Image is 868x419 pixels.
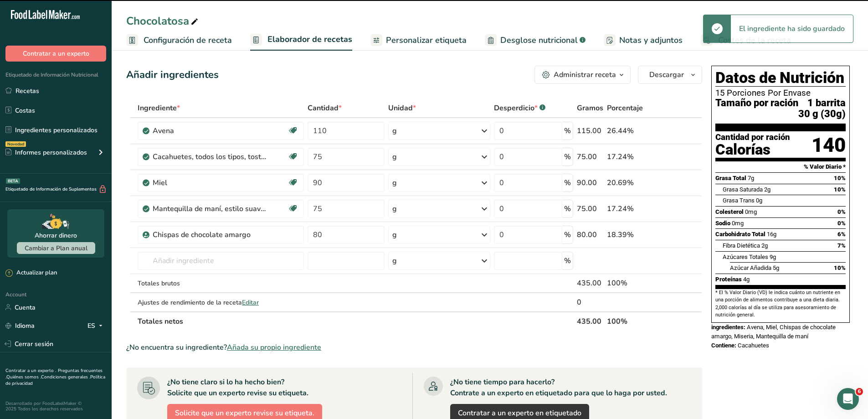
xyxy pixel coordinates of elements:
div: Novedad [5,141,26,147]
div: Informes personalizados [5,148,87,157]
div: 26.44% [607,125,659,136]
iframe: Intercom live chat [837,388,859,410]
div: Miel [153,177,267,188]
div: Añadir ingredientes [126,67,219,83]
span: 1 barrita 30 g (30g) [798,98,846,120]
span: Azúcares Totales [723,253,768,260]
th: Totales netos [136,311,575,331]
a: Quiénes somos . [6,374,41,380]
span: Sodio [715,220,730,227]
span: 16g [767,231,776,238]
div: El ingrediente ha sido guardado [731,15,853,42]
div: 17.24% [607,203,659,214]
div: Cantidad por ración [715,133,790,142]
span: Tamaño por ración [715,98,798,120]
div: 15 Porciones Por Envase [715,88,846,98]
div: Calorías [715,142,790,158]
span: ingredientes: [711,324,745,331]
th: 435.00 [575,311,605,331]
button: Cambiar a Plan anual [17,242,95,254]
div: 75.00 [577,203,603,214]
a: Elaborador de recetas [250,29,352,51]
a: Preguntas frecuentes . [5,367,103,380]
section: * El % Valor Diario (VD) le indica cuánto un nutriente en una porción de alimentos contribuye a u... [715,289,846,319]
span: Contiene: [711,342,736,349]
span: 7g [748,175,754,181]
div: Chispas de chocolate amargo [153,229,267,240]
div: 0 [577,297,603,308]
div: 140 [812,133,846,158]
div: ¿No encuentra su ingrediente? [126,342,702,353]
div: Desperdicio [494,103,545,114]
span: Colesterol [715,208,744,215]
span: 9g [770,253,776,260]
span: 0g [756,197,762,204]
div: Desarrollado por FoodLabelMaker © 2025 Todos los derechos reservados [5,401,106,412]
span: 0mg [732,220,744,227]
div: g [392,255,397,266]
span: 6% [837,231,846,238]
div: 90.00 [577,177,603,188]
span: Desglose nutricional [500,34,578,47]
span: 4g [743,276,750,283]
span: Ingrediente [138,103,180,114]
div: ¿No tiene claro si lo ha hecho bien? Solicite que un experto revise su etiqueta. [167,377,308,398]
span: Añada su propio ingrediente [227,342,321,353]
div: 100% [607,278,659,289]
div: g [392,125,397,136]
div: Administrar receta [554,69,616,80]
span: 0mg [745,208,757,215]
div: ES [87,320,106,331]
span: Descargar [649,69,684,80]
span: Personalizar etiqueta [386,34,467,47]
span: Grasa Total [715,175,746,181]
span: 10% [834,175,846,181]
div: g [392,229,397,240]
div: 75.00 [577,151,603,162]
section: % Valor Diario * [715,161,846,172]
div: Chocolatosa [126,13,200,29]
span: 10% [834,264,846,271]
div: Actualizar plan [5,269,57,278]
div: 80.00 [577,229,603,240]
span: Avena, Miel, Chispas de chocolate amargo, Miseria, Mantequilla de maní [711,324,836,340]
span: Configuración de receta [144,34,232,47]
span: 0% [837,220,846,227]
div: 20.69% [607,177,659,188]
a: Condiciones generales . [41,374,90,380]
div: 18.39% [607,229,659,240]
div: Cacahuetes, todos los tipos, tostados en seco, sin sal [153,151,267,162]
span: Cacahuetes [738,342,769,349]
div: 435.00 [577,278,603,289]
span: 5g [773,264,779,271]
div: Totales brutos [138,279,304,288]
span: Proteínas [715,276,742,283]
span: 2g [761,242,768,249]
span: Grasa Saturada [723,186,763,193]
span: Grasa Trans [723,197,755,204]
div: Ahorrar dinero [35,231,77,240]
div: g [392,151,397,162]
span: Azúcar Añadida [730,264,771,271]
a: Política de privacidad [5,374,105,387]
span: Cambiar a Plan anual [25,244,87,253]
h1: Datos de Nutrición [715,70,846,87]
div: ¿No tiene tiempo para hacerlo? Contrate a un experto en etiquetado para que lo haga por usted. [450,377,667,398]
button: Contratar a un experto [5,46,106,62]
span: Cantidad [308,103,342,114]
span: 0% [837,208,846,215]
a: Idioma [5,318,35,334]
span: 7% [837,242,846,249]
div: g [392,177,397,188]
span: Gramos [577,103,603,114]
div: BETA [6,178,20,184]
a: Contratar a un experto . [5,367,56,374]
span: 2g [764,186,770,193]
div: 17.24% [607,151,659,162]
span: 10% [834,186,846,193]
span: Porcentaje [607,103,643,114]
a: Desglose nutricional [485,30,586,51]
span: Notas y adjuntos [619,34,683,47]
span: 6 [856,388,863,395]
div: Avena [153,125,267,136]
